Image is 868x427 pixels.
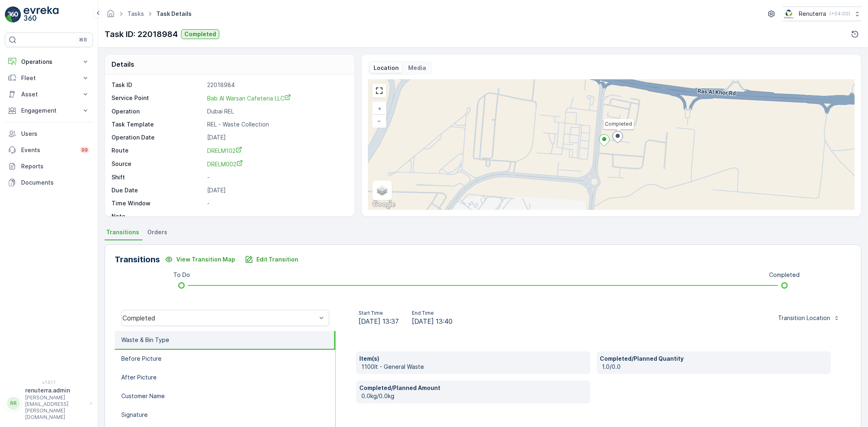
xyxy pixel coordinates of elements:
[5,7,21,23] img: logo
[106,228,139,236] span: Transitions
[176,255,235,264] p: View Transition Map
[21,90,77,98] p: Asset
[207,120,346,129] p: REL - Waste Collection
[112,199,204,207] p: Time Window
[127,10,144,17] a: Tasks
[370,199,397,210] a: Open this area in Google Maps (opens a new window)
[25,394,86,420] p: [PERSON_NAME][EMAIL_ADDRESS][PERSON_NAME][DOMAIN_NAME]
[773,312,845,325] button: Transition Location
[409,64,426,72] p: Media
[207,173,346,181] p: -
[359,384,587,392] p: Completed/Planned Amount
[207,95,291,102] span: Bab Al Warsan Cafeteria LLC
[602,363,828,371] p: 1.0/0.0
[106,12,115,19] a: Homepage
[121,411,148,419] p: Signature
[207,161,243,168] span: DRELM002
[112,146,204,155] p: Route
[769,271,800,279] p: Completed
[829,11,850,17] p: ( +04:00 )
[377,117,381,124] span: −
[373,181,391,199] a: Layers
[112,81,204,89] p: Task ID
[112,186,204,194] p: Due Date
[207,199,346,207] p: -
[115,253,160,266] p: Transitions
[207,186,346,194] p: [DATE]
[5,54,93,70] button: Operations
[5,70,93,86] button: Fleet
[207,146,346,155] a: DRELM102
[105,28,178,40] p: Task ID: 22018984
[21,130,90,138] p: Users
[112,173,204,181] p: Shift
[207,107,346,115] p: Dubai REL
[5,380,93,385] span: v 1.51.1
[7,397,20,410] div: RR
[121,355,162,363] p: Before Picture
[121,392,165,400] p: Customer Name
[207,147,242,154] span: DRELM102
[256,255,298,264] p: Edit Transition
[121,336,169,344] p: Waste & Bin Type
[121,373,157,381] p: After Picture
[24,7,59,23] img: logo_light-DOdMpM7g.png
[81,147,88,153] p: 99
[5,174,93,191] a: Documents
[5,386,93,420] button: RRrenuterra.admin[PERSON_NAME][EMAIL_ADDRESS][PERSON_NAME][DOMAIN_NAME]
[359,316,399,326] span: [DATE] 13:37
[21,107,77,115] p: Engagement
[373,102,385,115] a: Zoom In
[374,64,399,72] p: Location
[112,160,204,168] p: Source
[799,10,826,18] p: Renuterra
[207,212,346,220] p: -
[173,271,190,279] p: To Do
[122,314,317,322] div: Completed
[21,179,90,187] p: Documents
[373,85,385,97] a: View Fullscreen
[112,59,134,69] p: Details
[112,133,204,142] p: Operation Date
[5,158,93,174] a: Reports
[25,386,86,394] p: renuterra.admin
[155,10,193,18] span: Task Details
[240,253,303,266] button: Edit Transition
[160,253,240,266] button: View Transition Map
[361,363,587,371] p: 1100lt - General Waste
[147,228,167,236] span: Orders
[412,310,453,316] p: End Time
[207,160,346,168] a: DRELM002
[112,120,204,129] p: Task Template
[21,162,90,170] p: Reports
[21,146,75,154] p: Events
[373,115,385,127] a: Zoom Out
[361,392,587,400] p: 0.0kg/0.0kg
[5,126,93,142] a: Users
[783,7,861,21] button: Renuterra(+04:00)
[112,107,204,115] p: Operation
[207,133,346,142] p: [DATE]
[21,58,77,66] p: Operations
[5,102,93,119] button: Engagement
[600,355,828,363] p: Completed/Planned Quantity
[207,81,346,89] p: 22018984
[783,9,796,18] img: Screenshot_2024-07-26_at_13.33.01.png
[778,314,830,322] p: Transition Location
[181,29,219,39] button: Completed
[5,142,93,158] a: Events99
[359,310,399,316] p: Start Time
[207,94,346,102] a: Bab Al Warsan Cafeteria LLC
[184,30,216,38] p: Completed
[412,316,453,326] span: [DATE] 13:40
[370,199,397,210] img: Google
[79,37,87,43] p: ⌘B
[21,74,77,82] p: Fleet
[5,86,93,102] button: Asset
[112,212,204,220] p: Note
[359,355,587,363] p: Item(s)
[378,105,381,112] span: +
[112,94,204,102] p: Service Point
